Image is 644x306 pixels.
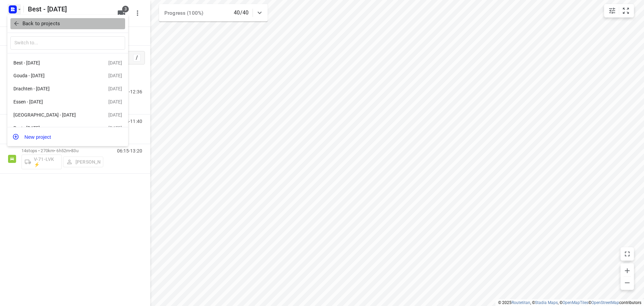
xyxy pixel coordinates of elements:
div: [DATE] [108,112,122,118]
div: Best - [DATE] [13,60,91,65]
div: [DATE] [108,99,122,104]
div: Essen - [DATE] [13,99,91,104]
div: Drachten - [DATE] [13,86,91,91]
input: Switch to... [10,36,125,50]
div: [GEOGRAPHIC_DATA] - [DATE][DATE] [7,108,128,122]
button: Back to projects [10,18,125,29]
button: New project [7,130,128,143]
p: Back to projects [22,20,60,28]
div: Drachten - [DATE][DATE] [7,82,128,95]
div: [DATE] [108,73,122,78]
div: [GEOGRAPHIC_DATA] - [DATE] [13,112,91,118]
div: [DATE] [108,86,122,91]
div: [DATE] [108,125,122,131]
div: Essen - [DATE][DATE] [7,95,128,108]
div: Best - [DATE][DATE] [7,56,128,69]
div: Gouda - [DATE] [13,73,91,78]
div: Best - [DATE][DATE] [7,122,128,135]
div: [DATE] [108,60,122,65]
div: Gouda - [DATE][DATE] [7,69,128,82]
div: Best - [DATE] [13,125,91,131]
